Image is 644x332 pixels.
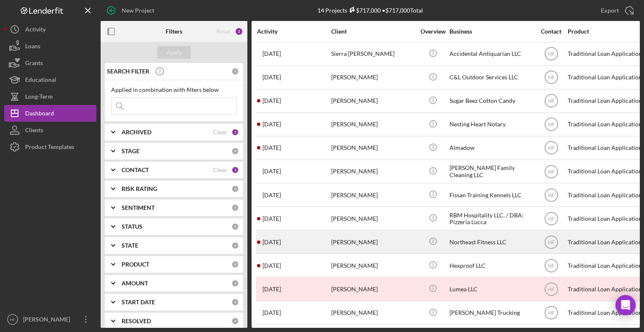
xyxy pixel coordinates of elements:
b: CONTACT [122,167,149,173]
b: STAGE [122,148,140,154]
b: START DATE [122,299,155,306]
text: HF [548,145,555,151]
button: Export [592,2,640,19]
div: [PERSON_NAME] [331,113,415,136]
b: SENTIMENT [122,204,155,211]
div: Almadow [449,137,533,159]
b: SEARCH FILTER [107,68,149,75]
div: Lumea LLC [449,278,533,300]
div: Activity [25,21,46,40]
div: Open Intercom Messenger [615,295,636,315]
div: 0 [231,204,239,212]
div: Sugar Beez Cotton Candy [449,90,533,112]
time: 2025-07-24 04:25 [262,168,281,175]
div: 0 [231,280,239,287]
time: 2025-08-26 21:39 [262,192,281,199]
time: 2025-08-26 15:47 [262,262,281,269]
div: 0 [231,68,239,75]
time: 2025-08-29 00:32 [262,239,281,246]
time: 2025-09-02 19:43 [262,97,281,104]
text: HF [548,169,555,175]
button: Clients [4,122,96,139]
div: Dashboard [25,105,54,124]
time: 2025-08-18 15:33 [262,74,281,81]
div: [PERSON_NAME] [331,278,415,300]
div: 0 [231,298,239,306]
text: HF [548,75,555,81]
div: 0 [231,261,239,268]
text: HF [548,192,555,198]
time: 2025-09-02 14:51 [262,50,281,57]
button: HF[PERSON_NAME] [4,311,96,328]
div: 0 [231,317,239,325]
div: 2 [235,27,243,36]
button: Long-Term [4,88,96,105]
div: Business [449,28,533,35]
div: Long-Term [25,88,53,107]
text: HF [548,239,555,245]
b: PRODUCT [122,261,149,268]
button: Educational [4,71,96,88]
div: Product Templates [25,139,74,157]
div: Northeast Fitness LLC [449,231,533,253]
text: HF [548,263,555,269]
button: Dashboard [4,105,96,122]
div: [PERSON_NAME] [331,66,415,89]
b: AMOUNT [122,280,148,287]
div: Client [331,28,415,35]
div: Accidental Antiquarian LLC [449,43,533,65]
text: HF [548,287,555,293]
button: Apply [157,46,191,59]
time: 2025-08-18 01:53 [262,215,281,222]
div: 0 [231,185,239,193]
div: 0 [231,223,239,230]
text: HF [548,51,555,57]
time: 2025-07-17 19:59 [262,309,281,316]
div: [PERSON_NAME] [331,90,415,112]
div: [PERSON_NAME] Trucking [449,302,533,324]
div: New Project [122,2,154,19]
text: HF [548,122,555,128]
div: Export [601,2,619,19]
div: [PERSON_NAME] [21,311,75,330]
b: Filters [166,28,182,35]
div: [PERSON_NAME] Family Cleaning LLC [449,160,533,183]
text: HF [548,98,555,104]
b: STATUS [122,223,143,230]
div: Clear [213,129,227,136]
button: Activity [4,21,96,38]
div: $717,000 [347,7,381,14]
button: Loans [4,38,96,55]
div: Reset [216,28,231,35]
div: RBM Hospitality LLC. / DBA: Pizzeria Lucca [449,207,533,230]
div: [PERSON_NAME] [331,184,415,206]
text: HF [548,310,555,316]
div: [PERSON_NAME] [331,207,415,230]
div: [PERSON_NAME] [331,231,415,253]
text: HF [548,216,555,222]
div: 14 Projects • $717,000 Total [317,7,423,14]
div: Grants [25,55,43,73]
button: Product Templates [4,139,96,155]
div: Sierra [PERSON_NAME] [331,43,415,65]
div: C&L Outdoor Services LLC [449,66,533,89]
div: [PERSON_NAME] [331,137,415,159]
div: Applied in combination with filters below [111,86,237,93]
div: 0 [231,242,239,249]
time: 2025-08-29 16:31 [262,121,281,128]
div: [PERSON_NAME] [331,160,415,183]
div: Clients [25,122,43,141]
b: RISK RATING [122,186,157,192]
div: Fissan Training Kennels LLC [449,184,533,206]
div: Loans [25,38,40,57]
div: Clear [213,167,227,173]
time: 2025-08-29 02:24 [262,144,281,151]
div: Overview [417,28,449,35]
div: Apply [166,46,182,59]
